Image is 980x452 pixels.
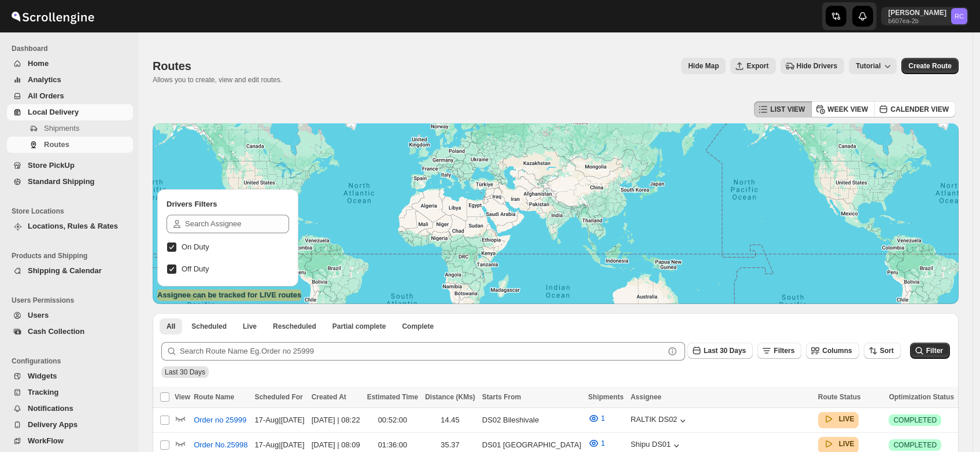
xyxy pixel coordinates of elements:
span: Export [746,61,768,71]
span: Cash Collection [28,327,84,336]
button: All Orders [7,88,133,104]
button: RALTIK DS02 [631,415,689,427]
span: Locations, Rules & Rates [28,222,118,230]
button: Tracking [7,384,133,400]
span: Sort [880,347,894,355]
span: Shipments [44,124,79,133]
span: Store PickUp [28,161,75,170]
button: WEEK VIEW [811,101,875,117]
button: Last 30 Days [687,343,753,359]
label: Assignee can be tracked for LIVE routes [157,289,301,301]
button: LIVE [823,413,855,425]
button: Delivery Apps [7,417,133,433]
span: LIST VIEW [770,105,805,114]
span: Dashboard [12,44,133,53]
span: Hide Drivers [797,61,838,71]
button: Shipments [7,120,133,137]
button: Export [730,58,775,74]
div: 35.37 [425,439,475,451]
span: 17-Aug | [DATE] [254,440,304,449]
button: LIVE [823,438,855,450]
span: 17-Aug | [DATE] [254,416,304,424]
span: Order No.25998 [194,439,247,451]
span: Complete [402,322,434,331]
span: All [167,322,175,331]
span: All Orders [28,91,64,100]
span: On Duty [182,242,209,251]
span: Analytics [28,75,61,84]
span: Widgets [28,372,57,380]
span: Scheduled [191,322,227,331]
div: DS01 [GEOGRAPHIC_DATA] [482,439,581,451]
button: Routes [7,137,133,153]
span: COMPLETED [893,440,937,450]
span: Assignee [631,393,661,401]
span: Off Duty [182,264,209,273]
button: Map action label [681,58,726,74]
button: User menu [881,7,968,25]
button: 1 [581,409,612,428]
span: Shipping & Calendar [28,266,102,275]
button: Cash Collection [7,324,133,340]
input: Search Route Name Eg.Order no 25999 [180,342,664,361]
button: Filter [910,343,950,359]
span: Shipments [588,393,623,401]
b: LIVE [839,415,855,423]
p: b607ea-2b [888,17,946,24]
button: Shipping & Calendar [7,263,133,279]
div: 14.45 [425,414,475,426]
span: Home [28,59,49,68]
button: Order no 25999 [187,411,253,429]
span: View [175,393,190,401]
span: Created At [312,393,346,401]
span: Configurations [12,357,133,366]
button: All routes [160,318,182,335]
span: CALENDER VIEW [890,105,949,114]
p: Allows you to create, view and edit routes. [153,75,282,84]
span: Rahul Chopra [951,8,967,24]
span: Filters [774,347,794,355]
span: Route Name [194,393,234,401]
span: Users [28,311,49,319]
button: LIST VIEW [754,101,812,117]
b: LIVE [839,440,855,448]
span: Hide Map [688,61,719,71]
button: Columns [806,343,859,359]
button: Sort [864,343,901,359]
span: Live [243,322,257,331]
input: Search Assignee [185,215,289,233]
button: Users [7,307,133,324]
span: Optimization Status [889,393,954,401]
button: Locations, Rules & Rates [7,218,133,234]
span: WorkFlow [28,436,64,445]
span: Create Route [908,61,952,71]
span: Estimated Time [367,393,418,401]
span: Filter [926,347,943,355]
div: DS02 Bileshivale [482,414,581,426]
button: Notifications [7,400,133,417]
span: Partial complete [332,322,386,331]
button: WorkFlow [7,433,133,449]
button: Filters [757,343,801,359]
span: Scheduled For [254,393,302,401]
span: Rescheduled [273,322,316,331]
span: Distance (KMs) [425,393,475,401]
span: Routes [44,140,69,149]
div: [DATE] | 08:09 [312,439,360,451]
div: 01:36:00 [367,439,418,451]
div: [DATE] | 08:22 [312,414,360,426]
p: [PERSON_NAME] [888,8,946,17]
span: Products and Shipping [12,251,133,260]
span: 1 [601,414,605,422]
span: Delivery Apps [28,420,77,429]
span: Store Locations [12,207,133,216]
span: 1 [601,439,605,447]
button: Create Route [901,58,959,74]
span: Local Delivery [28,108,79,116]
span: Columns [822,347,852,355]
span: Users Permissions [12,296,133,305]
text: RC [955,13,964,20]
img: ScrollEngine [9,2,96,31]
button: Widgets [7,368,133,384]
